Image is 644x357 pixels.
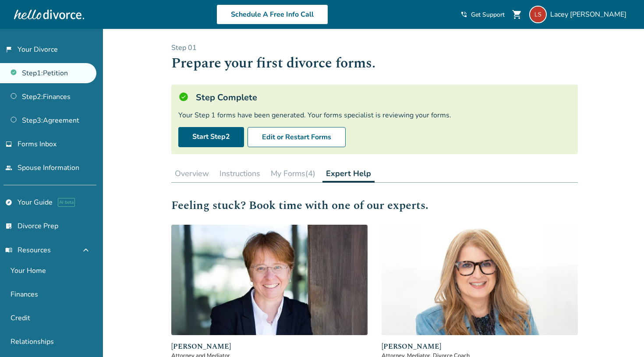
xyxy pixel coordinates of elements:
[322,165,375,183] button: Expert Help
[550,10,630,19] span: Lacey [PERSON_NAME]
[5,46,12,53] span: flag_2
[460,11,467,18] span: phone_in_talk
[171,341,368,352] span: [PERSON_NAME]
[5,164,12,171] span: people
[58,198,75,207] span: AI beta
[5,141,12,148] span: inbox
[460,11,505,19] a: phone_in_talkGet Support
[5,247,12,254] span: menu_book
[171,43,578,53] p: Step 0 1
[5,199,12,206] span: explore
[171,53,578,74] h1: Prepare your first divorce forms.
[267,165,319,182] button: My Forms(4)
[248,127,346,147] button: Edit or Restart Forms
[529,6,547,23] img: bleumonkey81@hotmail.com
[81,245,91,255] span: expand_less
[216,4,328,25] a: Schedule A Free Info Call
[171,165,212,182] button: Overview
[600,315,644,357] iframe: Chat Widget
[382,225,578,335] img: Lisa Zonder
[196,92,257,103] h5: Step Complete
[512,9,522,20] span: shopping_cart
[171,197,578,214] h2: Feeling stuck? Book time with one of our experts.
[5,245,51,255] span: Resources
[471,11,505,19] span: Get Support
[178,127,244,147] a: Start Step2
[171,225,368,335] img: Anne Mania
[178,110,571,120] div: Your Step 1 forms have been generated. Your forms specialist is reviewing your forms.
[382,341,578,352] span: [PERSON_NAME]
[5,223,12,230] span: list_alt_check
[216,165,264,182] button: Instructions
[18,139,57,149] span: Forms Inbox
